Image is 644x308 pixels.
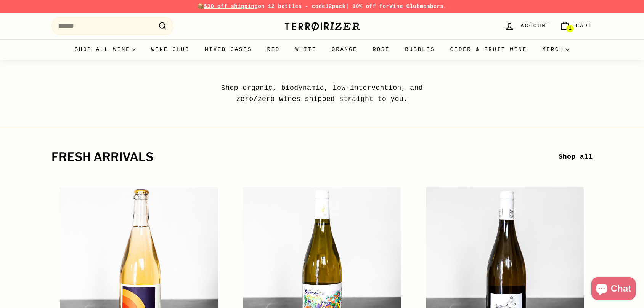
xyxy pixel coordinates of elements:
[535,39,577,60] summary: Merch
[520,22,550,30] span: Account
[287,39,324,60] a: White
[324,39,365,60] a: Orange
[589,277,638,302] inbox-online-store-chat: Shopify online store chat
[365,39,397,60] a: Rosé
[389,3,420,10] a: Wine Club
[204,3,258,10] span: $30 off shipping
[576,22,593,30] span: Cart
[259,39,287,60] a: Red
[443,39,535,60] a: Cider & Fruit Wine
[558,152,593,163] a: Shop all
[51,2,593,11] p: 📦 on 12 bottles - code | 10% off for members.
[325,3,345,10] strong: 12pack
[500,15,555,37] a: Account
[555,15,597,37] a: Cart
[143,39,197,60] a: Wine Club
[204,83,440,105] p: Shop organic, biodynamic, low-intervention, and zero/zero wines shipped straight to you.
[51,151,559,164] h2: fresh arrivals
[397,39,442,60] a: Bubbles
[569,26,571,31] span: 1
[36,39,608,60] div: Primary
[197,39,259,60] a: Mixed Cases
[67,39,144,60] summary: Shop all wine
